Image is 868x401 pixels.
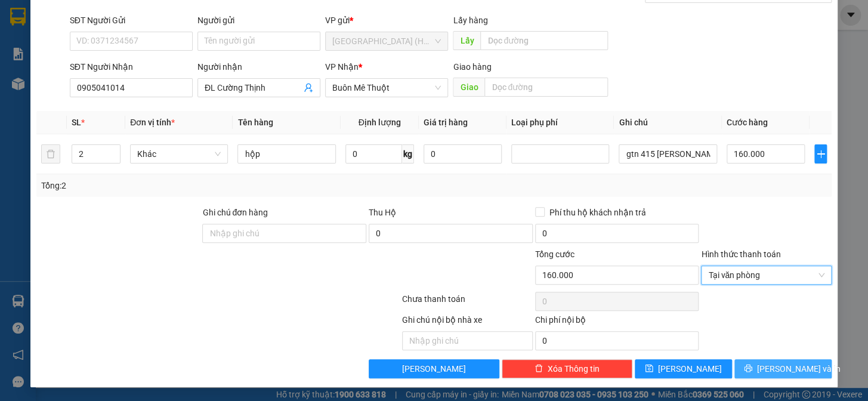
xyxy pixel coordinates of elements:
div: Tổng: 2 [41,179,336,192]
span: [PERSON_NAME] và In [757,362,841,375]
span: VP Nhận [325,62,359,72]
span: [PERSON_NAME] [402,362,466,375]
input: Dọc đường [484,78,608,97]
div: Ghi chú nội bộ nhà xe [402,313,533,331]
input: Ghi Chú [619,144,716,164]
span: Tổng cước [535,249,574,259]
button: plus [814,144,827,164]
span: delete [535,364,543,374]
input: 0 [424,144,502,164]
input: Ghi chú đơn hàng [202,224,366,243]
span: plus [815,149,826,159]
button: deleteXóa Thông tin [502,359,632,378]
span: user-add [304,83,313,92]
span: save [645,364,653,374]
span: Lấy [453,31,480,50]
span: Tên hàng [237,118,273,127]
span: Lấy hàng [453,16,487,25]
label: Ghi chú đơn hàng [202,208,268,217]
div: Người gửi [197,14,320,27]
span: Cước hàng [727,118,768,127]
span: Phí thu hộ khách nhận trả [545,206,651,219]
div: SĐT Người Nhận [70,60,193,73]
div: Chưa thanh toán [401,292,534,313]
th: Ghi chú [614,111,721,134]
div: Chi phí nội bộ [535,313,699,331]
button: save[PERSON_NAME] [635,359,732,378]
span: kg [402,144,414,164]
input: VD: Bàn, Ghế [237,144,335,164]
div: VP gửi [325,14,448,27]
span: Buôn Mê Thuột [332,79,441,97]
button: delete [41,144,60,164]
span: Định lượng [359,118,401,127]
span: Đà Nẵng (Hàng) [332,32,441,50]
label: Hình thức thanh toán [701,249,780,259]
span: Giá trị hàng [424,118,468,127]
input: Dọc đường [480,31,608,50]
span: Thu Hộ [369,208,396,217]
div: Người nhận [197,60,320,73]
span: Giao hàng [453,62,491,72]
span: Đơn vị tính [130,118,175,127]
span: Xóa Thông tin [548,362,600,375]
span: Khác [137,145,221,163]
button: printer[PERSON_NAME] và In [734,359,832,378]
div: SĐT Người Gửi [70,14,193,27]
span: Giao [453,78,484,97]
input: Nhập ghi chú [402,331,533,350]
span: Tại văn phòng [708,266,824,284]
span: [PERSON_NAME] [658,362,722,375]
span: SL [72,118,81,127]
span: printer [744,364,752,374]
button: [PERSON_NAME] [369,359,499,378]
th: Loại phụ phí [506,111,614,134]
